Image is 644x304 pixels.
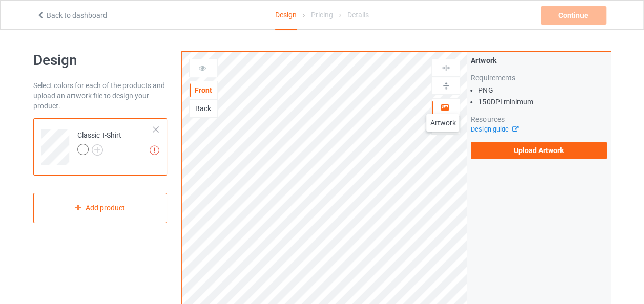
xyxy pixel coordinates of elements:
div: Add product [33,193,167,223]
div: Artwork [471,55,607,66]
div: Artwork [426,114,459,132]
div: Back [190,103,217,114]
div: Resources [471,114,607,124]
img: svg%3E%0A [441,63,451,73]
div: Pricing [311,1,333,29]
img: exclamation icon [150,145,159,155]
a: Design guide [471,125,517,133]
div: Classic T-Shirt [77,130,121,155]
img: svg+xml;base64,PD94bWwgdmVyc2lvbj0iMS4wIiBlbmNvZGluZz0iVVRGLTgiPz4KPHN2ZyB3aWR0aD0iMjJweCIgaGVpZ2... [92,144,103,156]
li: 150 DPI minimum [478,97,607,107]
div: Front [190,85,217,95]
label: Upload Artwork [471,142,607,159]
div: Classic T-Shirt [33,118,167,176]
div: Select colors for each of the products and upload an artwork file to design your product. [33,80,167,111]
div: Requirements [471,73,607,83]
a: Back to dashboard [36,11,107,19]
h1: Design [33,51,167,70]
div: Details [347,1,369,29]
img: svg%3E%0A [441,81,451,91]
li: PNG [478,85,607,95]
div: Design [275,1,297,30]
